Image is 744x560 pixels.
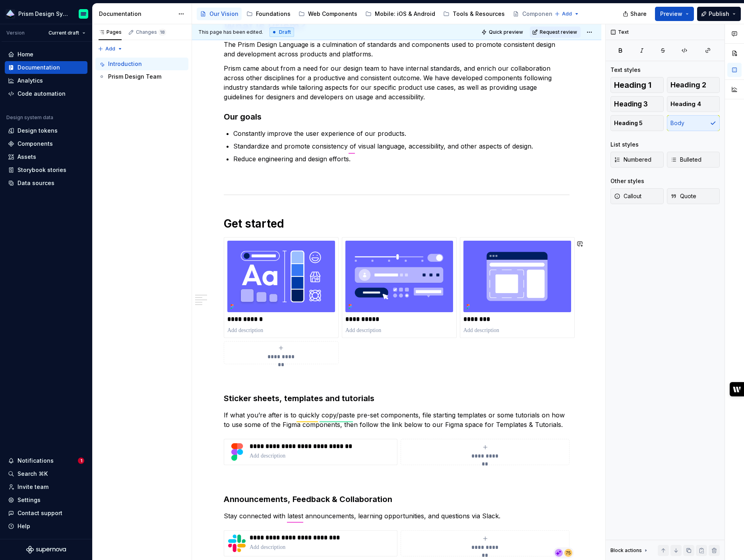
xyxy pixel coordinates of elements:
[610,77,664,93] button: Heading 1
[5,124,87,137] a: Design tokens
[17,64,60,71] div: Documentation
[78,458,84,464] span: 1
[197,6,550,22] div: Page tree
[5,481,87,493] a: Invite team
[224,410,570,429] p: If what you’re after is to quickly copy/paste pre-set components, file starting templates or some...
[667,152,720,168] button: Bulleted
[136,29,166,35] div: Changes
[610,141,639,149] div: List styles
[667,188,720,204] button: Quote
[17,50,33,58] div: Home
[479,27,527,38] button: Quick preview
[5,48,87,61] a: Home
[79,9,88,19] img: Emiliano Rodriguez
[95,58,188,83] div: Page tree
[614,192,641,200] span: Callout
[6,30,25,36] div: Version
[108,73,161,81] div: Prism Design Team
[17,77,43,85] div: Analytics
[308,10,357,18] div: Web Components
[540,29,577,35] span: Request review
[17,470,48,478] div: Search ⌘K
[5,74,87,87] a: Analytics
[99,10,174,18] div: Documentation
[709,10,729,18] span: Publish
[619,7,652,21] button: Share
[453,10,505,18] div: Tools & Resources
[243,8,294,20] a: Foundations
[610,188,664,204] button: Callout
[18,10,69,18] div: Prism Design System
[233,141,570,151] p: Standardize and promote consistency of visual language, accessibility, and other aspects of design.
[614,100,648,108] span: Heading 3
[6,9,15,19] img: 9b6b964a-53fc-4bc9-b355-cdb05cf83bcb.png
[95,43,125,54] button: Add
[95,58,188,70] a: Introduction
[610,115,664,131] button: Heading 5
[440,8,508,20] a: Tools & Resources
[5,177,87,189] a: Data sources
[670,81,706,89] span: Heading 2
[108,60,142,68] div: Introduction
[5,494,87,506] a: Settings
[295,8,360,20] a: Web Components
[224,111,570,122] h3: Our goals
[530,27,581,38] button: Request review
[5,151,87,163] a: Assets
[209,10,238,18] div: Our Vision
[670,156,701,164] span: Bulleted
[610,545,649,556] div: Block actions
[26,546,66,554] svg: Supernova Logo
[45,27,89,39] button: Current draft
[362,8,438,20] a: Mobile: iOS & Android
[17,153,36,161] div: Assets
[17,457,54,465] div: Notifications
[5,454,87,467] button: Notifications1
[375,10,435,18] div: Mobile: iOS & Android
[17,90,66,98] div: Code automation
[614,156,651,164] span: Numbered
[95,70,188,83] a: Prism Design Team
[2,5,91,22] button: Prism Design SystemEmiliano Rodriguez
[17,496,41,504] div: Settings
[614,119,643,127] span: Heading 5
[6,114,53,121] div: Design system data
[610,547,642,554] div: Block actions
[99,29,122,35] div: Pages
[224,40,570,59] p: The Prism Design Language is a culmination of standards and components used to promote consistent...
[610,66,641,74] div: Text styles
[552,8,582,19] button: Add
[17,140,53,148] div: Components
[5,467,87,480] button: Search ⌘K
[660,10,682,18] span: Preview
[5,137,87,150] a: Components
[697,7,741,21] button: Publish
[17,127,58,135] div: Design tokens
[670,100,701,108] span: Heading 4
[256,10,291,18] div: Foundations
[269,27,294,37] div: Draft
[5,507,87,519] button: Contact support
[562,11,572,17] span: Add
[17,483,48,491] div: Invite team
[510,8,586,20] a: Component Status
[667,77,720,93] button: Heading 2
[5,520,87,533] button: Help
[489,29,523,35] span: Quick preview
[630,10,647,18] span: Share
[17,522,30,530] div: Help
[17,509,62,517] div: Contact support
[670,192,696,200] span: Quote
[522,10,574,18] div: Component Status
[233,154,570,164] p: Reduce engineering and design efforts.
[614,81,651,89] span: Heading 1
[17,179,54,187] div: Data sources
[197,8,242,20] a: Our Vision
[224,64,570,102] p: Prism came about from a need for our design team to have internal standards, and enrich our colla...
[5,164,87,176] a: Storybook stories
[224,216,570,231] h1: Get started
[198,29,263,35] span: This page has been edited.
[224,393,570,404] h3: Sticker sheets, templates and tutorials
[610,177,644,185] div: Other styles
